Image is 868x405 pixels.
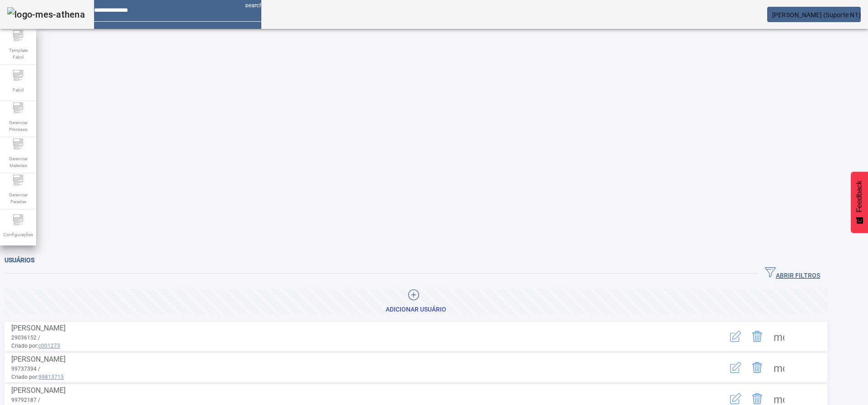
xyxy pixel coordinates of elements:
[5,153,32,172] span: Gerenciar Materiais
[851,172,868,233] button: Feedback - Mostrar pesquisa
[5,44,32,63] span: Template Fabril
[11,335,40,341] span: 29036152 /
[768,357,790,378] button: Mais
[5,289,827,315] button: Adicionar Usuário
[11,324,66,332] span: [PERSON_NAME]
[11,342,689,350] span: Criado por:
[746,326,768,347] button: Delete
[11,386,66,395] span: [PERSON_NAME]
[5,189,32,208] span: Gerenciar Paradas
[11,397,40,403] span: 99792187 /
[11,366,40,372] span: 99737394 /
[11,355,66,363] span: [PERSON_NAME]
[38,343,60,349] span: c001273
[768,326,790,347] button: Mais
[5,116,32,135] span: Gerenciar Processo
[5,256,34,264] span: Usuários
[772,11,861,19] span: [PERSON_NAME] (Suporte N1)
[758,265,827,282] button: ABRIR FILTROS
[10,84,26,96] span: Fabril
[7,7,85,22] img: logo-mes-athena
[765,267,820,280] span: ABRIR FILTROS
[386,305,446,314] div: Adicionar Usuário
[11,373,689,381] span: Criado por:
[0,228,36,241] span: Configurações
[746,357,768,378] button: Delete
[855,181,863,212] span: Feedback
[38,374,64,380] span: 99813715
